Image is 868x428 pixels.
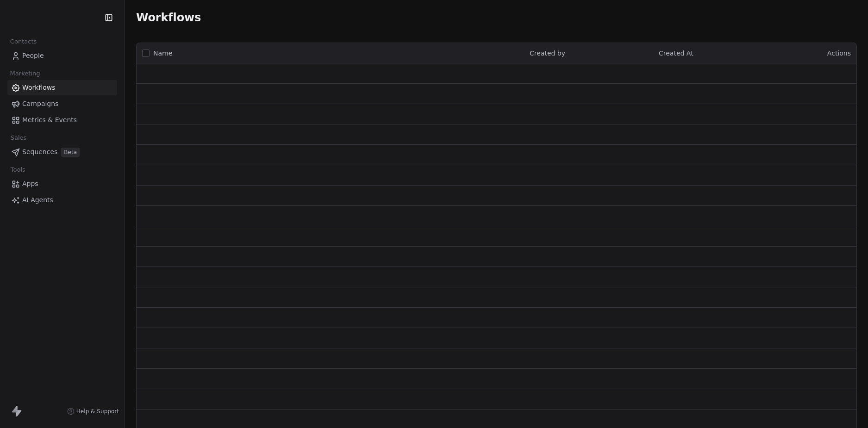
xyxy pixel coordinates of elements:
span: Created by [530,50,565,57]
span: Tools [6,163,29,177]
span: Sequences [22,147,57,157]
span: Sales [6,131,31,145]
a: Help & Support [67,408,119,415]
span: Name [153,49,172,58]
a: Apps [7,176,117,192]
span: Workflows [22,83,56,93]
span: Beta [61,148,80,157]
span: Marketing [6,67,44,81]
span: Actions [827,50,851,57]
a: AI Agents [7,192,117,208]
span: Workflows [136,11,201,24]
a: Campaigns [7,96,117,112]
a: People [7,48,117,63]
span: Help & Support [76,408,119,415]
span: AI Agents [22,195,53,205]
a: SequencesBeta [7,144,117,160]
span: Contacts [6,35,41,49]
span: People [22,51,44,61]
span: Created At [659,50,693,57]
a: Metrics & Events [7,112,117,128]
a: Workflows [7,80,117,95]
span: Metrics & Events [22,115,77,125]
span: Campaigns [22,99,58,109]
span: Apps [22,179,38,189]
